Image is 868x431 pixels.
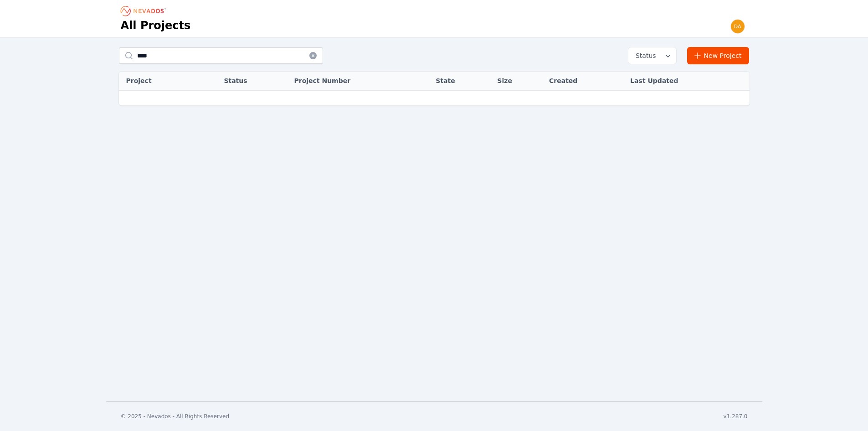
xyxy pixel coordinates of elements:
nav: Breadcrumb [121,4,169,18]
h1: All Projects [121,18,191,33]
button: Status [628,47,676,64]
th: Project [119,72,200,90]
a: New Project [687,47,750,64]
th: Status [219,72,289,90]
img: daniel@nevados.solar [730,19,745,34]
span: Status [632,51,656,60]
th: Project Number [289,72,431,90]
th: Created [544,72,626,90]
th: Size [493,72,544,90]
div: v1.287.0 [724,413,748,420]
th: Last Updated [626,72,749,90]
th: State [431,72,493,90]
div: © 2025 - Nevados - All Rights Reserved [121,413,230,420]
